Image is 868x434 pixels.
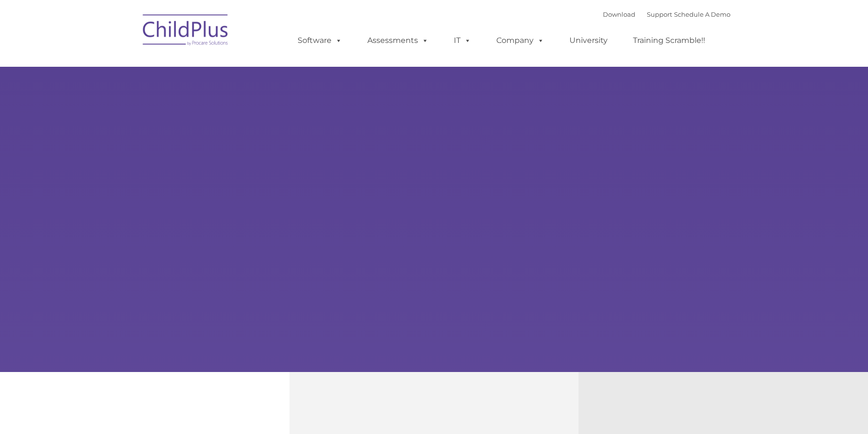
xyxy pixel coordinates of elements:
[623,31,715,50] a: Training Scramble!!
[603,10,730,18] font: |
[288,31,352,50] a: Software
[138,8,234,55] img: ChildPlus by Procare Solutions
[487,31,554,50] a: Company
[674,10,730,18] a: Schedule A Demo
[444,31,481,50] a: IT
[603,10,635,18] a: Download
[358,31,438,50] a: Assessments
[647,10,672,18] a: Support
[560,31,617,50] a: University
